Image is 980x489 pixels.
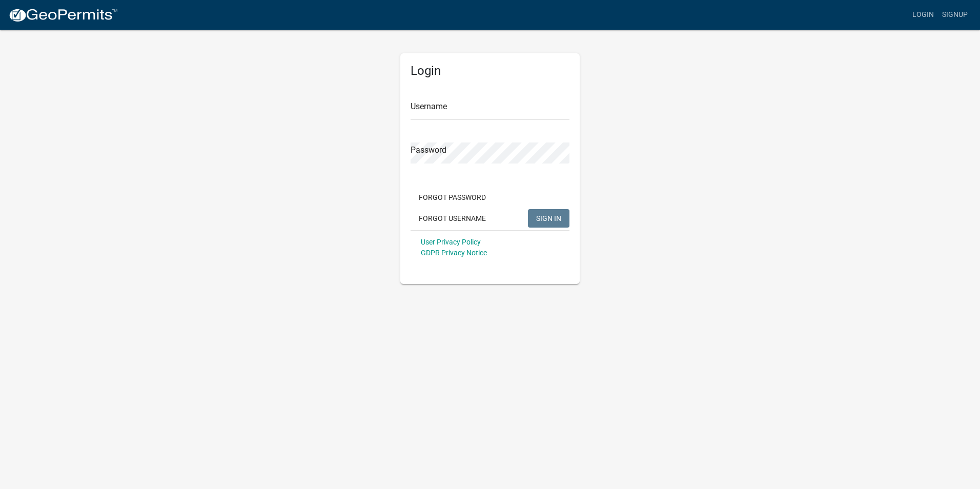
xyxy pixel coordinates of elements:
button: SIGN IN [528,209,569,228]
a: Login [908,5,938,25]
button: Forgot Username [411,209,494,228]
a: GDPR Privacy Notice [421,249,487,257]
a: User Privacy Policy [421,238,481,246]
h5: Login [411,64,569,78]
button: Forgot Password [411,188,494,207]
span: SIGN IN [536,214,561,222]
a: Signup [938,5,972,25]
